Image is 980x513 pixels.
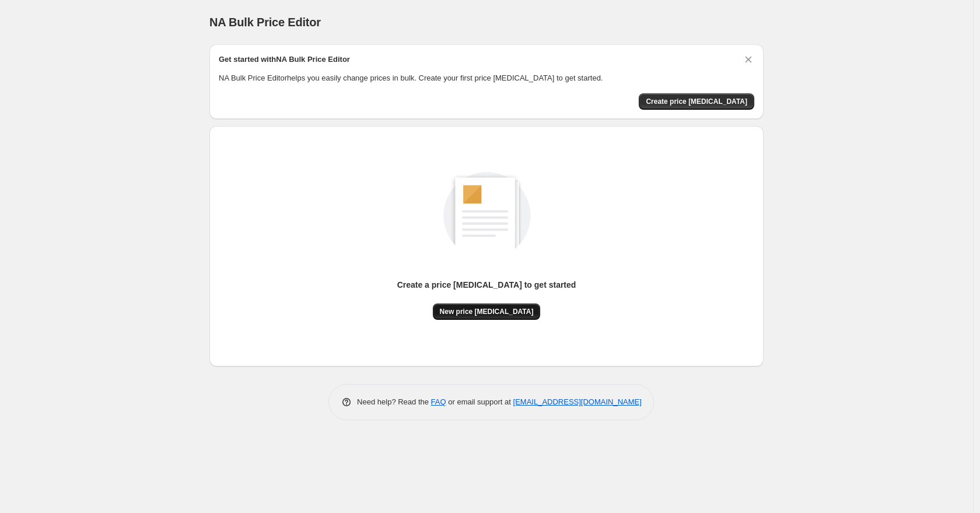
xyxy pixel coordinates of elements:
a: [EMAIL_ADDRESS][DOMAIN_NAME] [513,397,642,406]
button: Dismiss card [743,54,754,65]
span: New price [MEDICAL_DATA] [440,307,534,316]
p: Create a price [MEDICAL_DATA] to get started [397,279,576,291]
span: or email support at [446,397,513,406]
button: New price [MEDICAL_DATA] [433,303,541,320]
span: Need help? Read the [357,397,431,406]
span: NA Bulk Price Editor [209,16,321,29]
a: FAQ [431,397,446,406]
h2: Get started with NA Bulk Price Editor [219,54,350,65]
button: Create price change job [639,93,754,110]
span: Create price [MEDICAL_DATA] [646,97,747,106]
p: NA Bulk Price Editor helps you easily change prices in bulk. Create your first price [MEDICAL_DAT... [219,72,754,84]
